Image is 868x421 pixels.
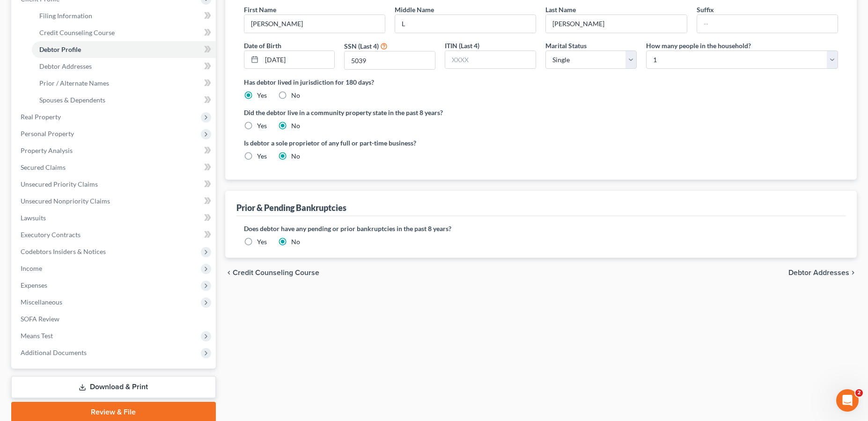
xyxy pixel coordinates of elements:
input: -- [697,15,838,33]
a: Filing Information [32,7,216,24]
span: Debtor Addresses [39,62,92,70]
a: Prior / Alternate Names [32,75,216,92]
span: SOFA Review [21,315,59,323]
span: Prior / Alternate Names [39,79,109,87]
span: Spouses & Dependents [39,96,105,104]
span: Unsecured Nonpriority Claims [21,197,110,205]
input: XXXX [345,51,435,69]
span: Executory Contracts [21,231,81,239]
a: Unsecured Priority Claims [13,176,216,193]
a: Debtor Profile [32,41,216,58]
label: No [291,91,300,100]
label: Did the debtor live in a community property state in the past 8 years? [244,108,839,117]
a: Download & Print [11,376,216,398]
span: Additional Documents [21,348,87,356]
a: Credit Counseling Course [32,24,216,41]
label: Last Name [545,5,576,15]
label: Date of Birth [244,41,281,51]
div: Prior & Pending Bankruptcies [236,202,346,213]
a: Executory Contracts [13,226,216,243]
a: Spouses & Dependents [32,92,216,109]
span: Property Analysis [21,146,73,154]
button: chevron_left Credit Counseling Course [225,269,319,276]
span: Means Test [21,332,53,340]
label: Yes [257,152,267,161]
span: Filing Information [39,12,92,20]
label: ITIN (Last 4) [445,41,479,51]
span: 2 [855,389,863,397]
label: No [291,237,300,247]
a: Unsecured Nonpriority Claims [13,193,216,210]
a: Lawsuits [13,210,216,226]
span: Personal Property [21,130,74,138]
label: No [291,152,300,161]
a: SOFA Review [13,311,216,327]
span: Credit Counseling Course [39,29,115,36]
a: Debtor Addresses [32,58,216,75]
input: MM/DD/YYYY [262,51,335,69]
label: Yes [257,91,267,100]
span: Real Property [21,113,61,121]
a: Property Analysis [13,142,216,159]
button: Debtor Addresses chevron_right [788,269,857,276]
label: Yes [257,121,267,131]
iframe: Intercom live chat [836,389,859,412]
span: Miscellaneous [21,298,62,306]
label: Has debtor lived in jurisdiction for 180 days? [244,77,839,87]
label: Suffix [697,5,714,15]
span: Income [21,264,42,272]
span: Codebtors Insiders & Notices [21,247,106,255]
input: XXXX [445,51,536,69]
label: SSN (Last 4) [344,41,379,51]
span: Lawsuits [21,214,46,222]
label: Middle Name [395,5,434,15]
span: Credit Counseling Course [233,269,319,276]
label: How many people in the household? [646,41,751,51]
span: Debtor Addresses [788,269,849,276]
span: Debtor Profile [39,45,81,53]
input: -- [546,15,686,33]
label: Is debtor a sole proprietor of any full or part-time business? [244,138,537,148]
i: chevron_right [849,269,857,276]
label: Yes [257,237,267,247]
label: Does debtor have any pending or prior bankruptcies in the past 8 years? [244,224,839,233]
span: Expenses [21,281,47,289]
label: First Name [244,5,276,15]
a: Secured Claims [13,159,216,176]
input: M.I [395,15,536,33]
input: -- [244,15,385,33]
span: Secured Claims [21,163,66,171]
span: Unsecured Priority Claims [21,180,98,188]
label: Marital Status [545,41,587,51]
label: No [291,121,300,131]
i: chevron_left [225,269,233,276]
